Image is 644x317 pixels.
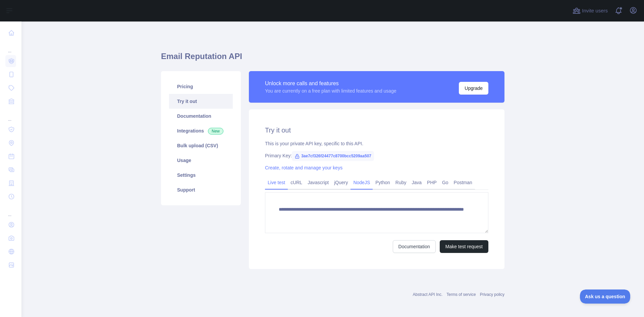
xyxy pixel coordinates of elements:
a: NodeJS [351,177,373,188]
div: ... [5,109,16,122]
a: Create, rotate and manage your keys [265,165,342,170]
a: Abstract API Inc. [413,292,443,297]
button: Upgrade [459,82,488,95]
a: Live test [265,177,288,188]
a: Javascript [305,177,331,188]
span: New [208,128,223,135]
a: Try it out [169,94,233,109]
a: Settings [169,168,233,182]
h1: Email Reputation API [161,51,504,67]
a: Usage [169,153,233,168]
a: Go [439,177,451,188]
span: 3ae7cf326f24477c8700bcc5209aa507 [292,151,374,161]
a: Privacy policy [480,292,504,297]
div: Unlock more calls and features [265,80,396,88]
a: cURL [288,177,305,188]
a: Documentation [393,240,436,253]
a: Pricing [169,79,233,94]
a: Ruby [393,177,409,188]
div: You are currently on a free plan with limited features and usage [265,88,396,94]
a: PHP [424,177,439,188]
a: Integrations New [169,123,233,138]
button: Invite users [571,5,609,16]
div: Primary Key: [265,152,488,159]
a: Bulk upload (CSV) [169,138,233,153]
a: Terms of service [446,292,476,297]
span: Invite users [582,7,608,15]
a: Java [409,177,425,188]
a: Documentation [169,109,233,123]
h2: Try it out [265,125,488,135]
div: ... [5,40,16,54]
iframe: Toggle Customer Support [580,289,631,304]
a: Postman [451,177,475,188]
div: This is your private API key, specific to this API. [265,140,488,147]
a: jQuery [331,177,351,188]
button: Make test request [440,240,488,253]
div: ... [5,204,16,217]
a: Support [169,182,233,197]
a: Python [373,177,393,188]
